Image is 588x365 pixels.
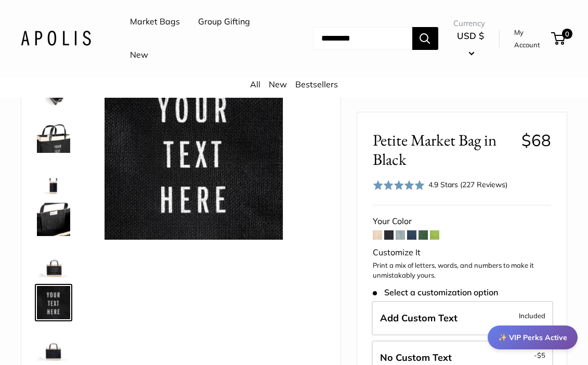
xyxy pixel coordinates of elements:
div: ✨ VIP Perks Active [488,325,578,349]
a: New [130,47,148,63]
a: Bestsellers [295,79,338,89]
a: 0 [552,32,565,45]
a: Market Bags [130,14,180,30]
a: description_No need for custom text? Choose this option. [35,325,72,363]
img: Petite Market Bag in Black [37,161,70,194]
a: Group Gifting [198,14,250,30]
span: 0 [562,29,572,39]
span: - [534,349,545,361]
button: USD $ [453,28,487,61]
img: Apolis [21,31,91,46]
a: New [269,79,287,89]
img: description_Seal of authenticity printed on the backside of every bag. [37,244,70,278]
button: Search [412,27,438,50]
div: Your Color [373,214,551,229]
a: Petite Market Bag in Black [35,159,72,197]
a: My Account [514,26,547,51]
a: description_Inner pocket good for daily drivers. [35,201,72,238]
img: description_Inner pocket good for daily drivers. [37,203,70,236]
span: No Custom Text [380,351,452,363]
a: description_Super soft leather handles. [35,118,72,155]
a: All [250,79,260,89]
span: USD $ [457,30,484,41]
img: description_Super soft leather handles. [37,120,70,153]
span: Included [519,309,545,322]
div: 4.9 Stars (227 Reviews) [373,177,508,192]
a: description_Seal of authenticity printed on the backside of every bag. [35,242,72,280]
label: Add Custom Text [372,301,553,335]
span: Petite Market Bag in Black [373,131,514,169]
span: $5 [537,351,545,359]
span: $68 [521,130,551,150]
input: Search... [313,27,412,50]
span: Select a customization option [373,288,498,297]
div: 4.9 Stars (227 Reviews) [428,179,507,190]
a: description_Custom printed text with eco-friendly ink. [35,284,72,321]
span: Currency [453,16,487,31]
img: description_No need for custom text? Choose this option. [37,328,70,361]
p: Print a mix of letters, words, and numbers to make it unmistakably yours. [373,260,551,281]
div: Customize It [373,245,551,260]
img: description_Custom printed text with eco-friendly ink. [37,286,70,319]
img: description_Custom printed text with eco-friendly ink. [104,61,283,240]
span: Add Custom Text [380,312,458,324]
